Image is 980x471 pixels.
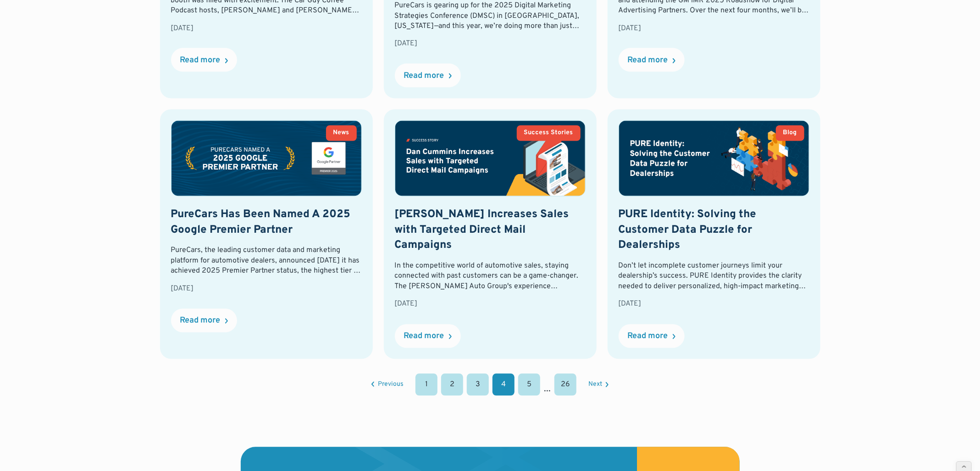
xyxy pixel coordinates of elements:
[180,56,221,65] div: Read more
[554,374,576,396] a: 26
[160,374,820,396] div: List
[588,382,602,388] div: Next
[628,56,668,65] div: Read more
[544,383,551,396] div: ...
[441,374,463,396] a: 2
[395,299,586,309] div: [DATE]
[371,382,404,388] a: Previous Page
[404,333,444,341] div: Read more
[415,374,437,396] a: 1
[493,374,515,396] a: 4
[619,23,809,33] div: [DATE]
[395,38,586,49] div: [DATE]
[524,130,573,137] div: Success Stories
[160,110,373,359] a: NewsPureCars Has Been Named A 2025 Google Premier PartnerPureCars, the leading customer data and ...
[378,382,404,388] div: Previous
[395,261,586,292] div: In the competitive world of automotive sales, staying connected with past customers can be a game...
[171,23,362,33] div: [DATE]
[333,130,349,137] div: News
[628,333,668,341] div: Read more
[608,110,820,359] a: BlogPURE Identity: Solving the Customer Data Puzzle for DealershipsDon’t let incomplete customer ...
[518,374,540,396] a: 5
[619,208,809,254] h2: PURE Identity: Solving the Customer Data Puzzle for Dealerships
[404,72,444,80] div: Read more
[384,110,597,359] a: Success Stories[PERSON_NAME] Increases Sales with Targeted Direct Mail CampaignsIn the competitiv...
[395,208,586,254] h2: [PERSON_NAME] Increases Sales with Targeted Direct Mail Campaigns
[619,299,809,309] div: [DATE]
[783,130,797,137] div: Blog
[395,0,586,31] div: PureCars is gearing up for the 2025 Digital Marketing Strategies Conference (DMSC) in [GEOGRAPHIC...
[619,261,809,292] div: Don’t let incomplete customer journeys limit your dealership’s success. PURE Identity provides th...
[180,317,221,325] div: Read more
[171,246,362,276] div: PureCars, the leading customer data and marketing platform for automotive dealers, announced [DAT...
[171,208,362,238] h2: PureCars Has Been Named A 2025 Google Premier Partner
[588,382,609,388] a: Next Page
[171,284,362,294] div: [DATE]
[467,374,489,396] a: 3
